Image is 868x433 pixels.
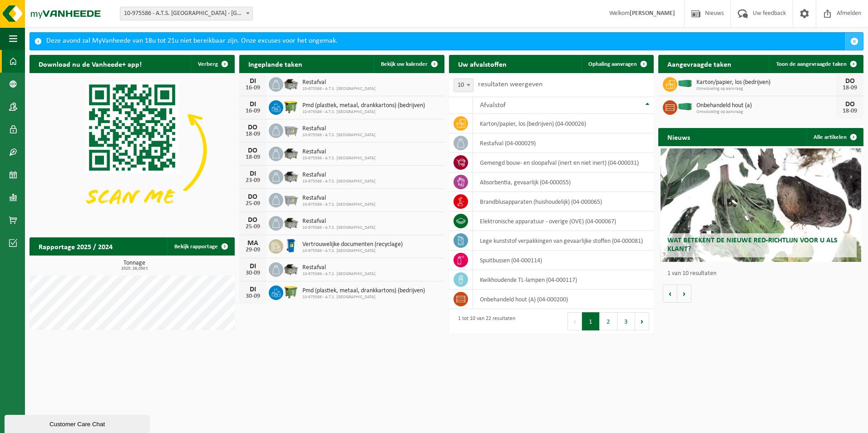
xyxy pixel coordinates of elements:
[191,55,234,73] button: Verberg
[588,61,637,67] span: Ophaling aanvragen
[600,312,617,330] button: 2
[473,212,654,231] td: elektronische apparatuur - overige (OVE) (04-000067)
[244,293,262,300] div: 30-09
[302,102,425,109] span: Pmd (plastiek, metaal, drankkartons) (bedrijven)
[244,201,262,207] div: 25-09
[283,284,299,300] img: WB-1100-HPE-GN-50
[302,264,375,271] span: Restafval
[244,170,262,177] div: DI
[302,195,375,202] span: Restafval
[302,248,403,254] span: 10-975586 - A.T.S. [GEOGRAPHIC_DATA]
[244,216,262,224] div: DO
[454,79,473,92] span: 10
[283,238,299,253] img: WB-0240-HPE-BE-09
[473,133,654,153] td: restafval (04-000029)
[473,251,654,270] td: spuitbussen (04-000114)
[449,55,516,73] h2: Uw afvalstoffen
[841,101,859,108] div: DO
[582,312,600,330] button: 1
[617,312,635,330] button: 3
[480,102,506,109] span: Afvalstof
[283,192,299,207] img: WB-2500-GAL-GY-01
[696,109,836,115] span: Omwisseling op aanvraag
[302,79,375,86] span: Restafval
[302,148,375,156] span: Restafval
[120,7,252,20] span: 10-975586 - A.T.S. MERELBEKE - MERELBEKE
[302,295,425,300] span: 10-975586 - A.T.S. [GEOGRAPHIC_DATA]
[381,61,428,67] span: Bekijk uw kalender
[473,290,654,309] td: onbehandeld hout (A) (04-000200)
[454,311,515,331] div: 1 tot 10 van 22 resultaten
[244,85,262,91] div: 16-09
[198,61,218,67] span: Verberg
[841,108,859,114] div: 18-09
[283,215,299,230] img: WB-5000-GAL-GY-01
[473,192,654,212] td: brandblusapparaten (huishoudelijk) (04-000065)
[302,179,375,184] span: 10-975586 - A.T.S. [GEOGRAPHIC_DATA]
[283,261,299,276] img: WB-5000-GAL-GY-01
[244,263,262,270] div: DI
[374,55,444,73] a: Bekijk uw kalender
[567,312,582,330] button: Previous
[283,76,299,91] img: WB-5000-GAL-GY-01
[302,271,375,277] span: 10-975586 - A.T.S. [GEOGRAPHIC_DATA]
[302,241,403,248] span: Vertrouwelijke documenten (recyclage)
[239,55,311,73] h2: Ingeplande taken
[667,237,838,253] span: Wat betekent de nieuwe RED-richtlijn voor u als klant?
[244,240,262,247] div: MA
[302,172,375,179] span: Restafval
[658,55,740,73] h2: Aangevraagde taken
[302,133,375,138] span: 10-975586 - A.T.S. [GEOGRAPHIC_DATA]
[635,312,649,330] button: Next
[473,270,654,290] td: kwikhoudende TL-lampen (04-000117)
[454,79,473,92] span: 10
[667,271,859,277] p: 1 van 10 resultaten
[244,108,262,114] div: 16-09
[696,79,836,86] span: Karton/papier, los (bedrijven)
[302,86,375,92] span: 10-975586 - A.T.S. [GEOGRAPHIC_DATA]
[302,109,425,115] span: 10-975586 - A.T.S. [GEOGRAPHIC_DATA]
[696,102,836,109] span: Onbehandeld hout (a)
[302,125,375,133] span: Restafval
[30,237,122,255] h2: Rapportage 2025 / 2024
[841,78,859,85] div: DO
[244,247,262,253] div: 29-09
[244,131,262,138] div: 18-09
[244,101,262,108] div: DI
[302,218,375,225] span: Restafval
[776,61,847,67] span: Toon de aangevraagde taken
[283,145,299,161] img: WB-5000-GAL-GY-01
[30,73,235,227] img: Download de VHEPlus App
[283,99,299,114] img: WB-1100-HPE-GN-50
[34,266,235,271] span: 2025: 26,050 t
[696,86,836,92] span: Omwisseling op aanvraag
[167,237,234,256] a: Bekijk rapportage
[244,286,262,293] div: DI
[302,225,375,231] span: 10-975586 - A.T.S. [GEOGRAPHIC_DATA]
[658,128,699,146] h2: Nieuws
[244,193,262,201] div: DO
[473,153,654,172] td: gemengd bouw- en sloopafval (inert en niet inert) (04-000031)
[473,114,654,133] td: karton/papier, los (bedrijven) (04-000026)
[244,177,262,184] div: 23-09
[677,103,693,111] img: HK-XC-40-GN-00
[244,147,262,154] div: DO
[244,78,262,85] div: DI
[769,55,863,73] a: Toon de aangevraagde taken
[244,270,262,276] div: 30-09
[244,154,262,161] div: 18-09
[841,85,859,91] div: 18-09
[473,231,654,251] td: lege kunststof verpakkingen van gevaarlijke stoffen (04-000081)
[46,33,845,50] div: Deze avond zal MyVanheede van 18u tot 21u niet bereikbaar zijn. Onze excuses voor het ongemak.
[473,172,654,192] td: absorbentia, gevaarlijk (04-000055)
[663,285,677,303] button: Vorige
[244,224,262,230] div: 25-09
[661,148,862,262] a: Wat betekent de nieuwe RED-richtlijn voor u als klant?
[244,124,262,131] div: DO
[302,287,425,295] span: Pmd (plastiek, metaal, drankkartons) (bedrijven)
[30,55,151,73] h2: Download nu de Vanheede+ app!
[630,10,675,17] strong: [PERSON_NAME]
[677,285,691,303] button: Volgende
